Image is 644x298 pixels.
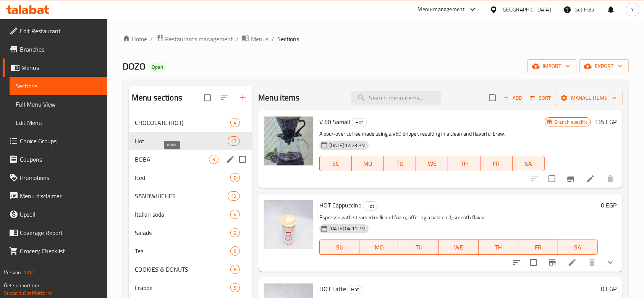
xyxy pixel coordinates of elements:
div: items [228,191,240,201]
button: Branch-specific-item [561,170,580,188]
span: TU [387,158,413,169]
div: Iced8 [129,168,252,187]
span: MO [355,158,381,169]
span: 4 [231,211,239,218]
button: import [527,59,576,73]
img: HOT Cappuccino [264,200,313,249]
a: Full Menu View [10,95,108,113]
span: SANDWHICHES [135,191,228,201]
div: Salads [135,228,230,237]
button: TH [448,156,480,171]
span: Hot [363,202,377,211]
span: SA [561,242,595,253]
span: Sort [530,94,551,102]
span: 17 [228,138,239,145]
span: 12 [228,193,239,200]
a: Edit menu item [586,174,595,183]
span: Sort sections [215,89,234,107]
div: Tea [135,246,230,256]
div: COOKIES & DONUTS8 [129,260,252,279]
button: Add section [234,89,252,107]
span: Menus [251,34,269,44]
button: WE [416,156,448,171]
span: Open [149,64,166,70]
button: Add [500,92,525,104]
div: Salads2 [129,223,252,242]
span: Edit Restaurant [20,26,102,36]
a: Support.OpsPlatform [4,288,52,298]
span: Select all sections [199,90,215,106]
div: Hot [348,285,362,294]
span: Hot [352,118,366,127]
div: Hot [352,118,367,127]
button: MO [359,240,399,255]
span: WE [419,158,445,169]
span: WE [442,242,476,253]
span: Menus [21,63,102,72]
h2: Menu sections [132,92,182,104]
span: Edit Menu [16,118,102,127]
h2: Menu items [258,92,300,104]
a: Sections [10,77,108,95]
a: Choice Groups [3,132,108,150]
div: Open [149,63,166,72]
span: 2 [231,229,239,236]
span: Upsell [20,210,102,219]
button: Branch-specific-item [543,253,561,272]
span: Full Menu View [16,100,102,109]
span: Add [502,94,523,102]
a: Edit Menu [10,113,108,132]
div: Frappe9 [129,279,252,297]
a: Edit menu item [568,258,577,267]
button: show more [601,253,620,272]
span: Version: [4,267,23,277]
span: Branch specific [551,118,591,126]
svg: Show Choices [606,258,615,267]
span: FR [521,242,555,253]
span: Select section [484,90,500,106]
button: Manage items [556,91,623,105]
li: / [150,34,153,44]
span: TH [451,158,477,169]
div: items [230,210,240,219]
span: Iced [135,173,230,182]
button: FR [518,240,558,255]
span: Select to update [544,171,560,187]
span: MO [362,242,396,253]
span: Get support on: [4,280,39,290]
span: V 60 Samall [319,116,350,128]
span: Promotions [20,173,102,182]
span: Add item [500,92,525,104]
div: items [228,136,240,146]
button: TU [384,156,416,171]
span: Hot [348,285,362,294]
span: COOKIES & DONUTS [135,265,230,274]
span: Branches [20,45,102,54]
span: Manage items [562,93,616,103]
button: WE [439,240,479,255]
span: Italian soda [135,210,230,219]
div: CHOCOLATE (HOT)4 [129,113,252,132]
button: Sort [528,92,553,104]
button: edit [225,154,236,165]
div: [GEOGRAPHIC_DATA] [501,5,551,14]
span: 9 [231,284,239,292]
div: BOBA3edit [129,150,252,168]
span: [DATE] 04:11 PM [326,225,369,232]
span: import [534,62,570,71]
h6: 0 EGP [601,283,616,294]
a: Menus [3,58,108,77]
a: Home [123,34,147,44]
span: FR [484,158,510,169]
span: Frappe [135,283,230,292]
button: TU [399,240,439,255]
span: SA [516,158,542,169]
button: FR [481,156,513,171]
button: TH [479,240,518,255]
span: 3 [209,156,218,163]
div: items [230,173,240,182]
